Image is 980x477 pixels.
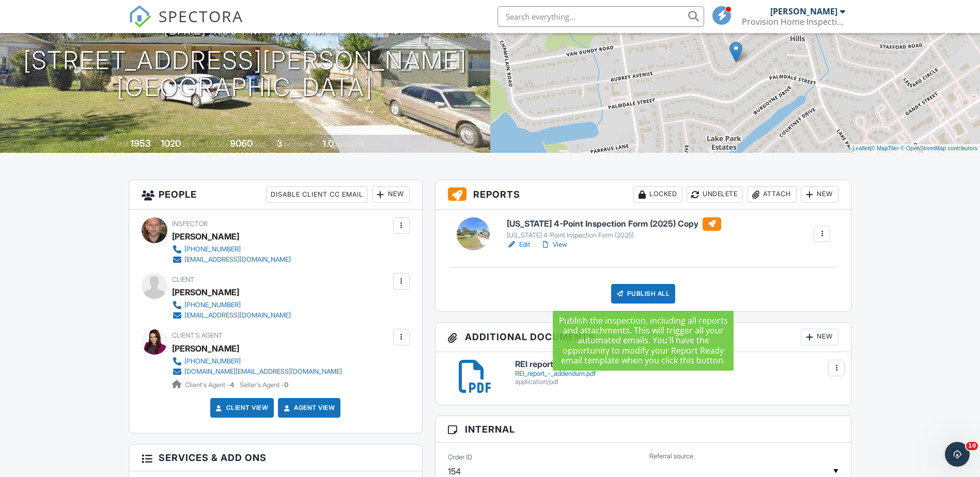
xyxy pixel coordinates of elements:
[507,217,721,240] a: [US_STATE] 4-Point Inspection Form (2025) Copy [US_STATE] 4-Point Inspection Form (2025)
[184,311,291,320] div: [EMAIL_ADDRESS][DOMAIN_NAME]
[230,381,234,389] strong: 4
[322,138,334,149] div: 1.0
[435,180,851,210] h3: Reports
[172,255,291,265] a: [EMAIL_ADDRESS][DOMAIN_NAME]
[284,381,288,389] strong: 0
[172,300,291,310] a: [PHONE_NUMBER]
[852,145,869,151] a: Leaflet
[184,301,241,309] div: [PHONE_NUMBER]
[515,360,839,386] a: REI report REI_report_-_addendum.pdf application/pdf
[129,5,151,28] img: The Best Home Inspection Software - Spectora
[742,17,845,27] div: Provision Home Inspections, LLC.
[164,23,325,37] h3: [DATE] 4:00 pm - 5:00 pm
[214,403,269,413] a: Client View
[185,381,236,389] span: Client's Agent -
[966,442,978,450] span: 10
[335,140,365,148] span: bathrooms
[172,284,239,300] div: [PERSON_NAME]
[649,452,693,461] label: Referral source
[172,367,342,377] a: [DOMAIN_NAME][EMAIL_ADDRESS][DOMAIN_NAME]
[945,442,970,467] iframe: Intercom live chat
[129,14,243,36] a: SPECTORA
[130,138,151,149] div: 1953
[515,378,839,386] div: application/pdf
[850,144,980,153] div: |
[900,145,977,151] a: © OpenStreetMap contributors
[207,140,228,148] span: Lot Size
[159,5,243,27] span: SPECTORA
[254,140,267,148] span: sq.ft.
[801,329,838,345] div: New
[277,138,283,149] div: 3
[540,240,567,250] a: View
[507,240,530,250] a: Edit
[129,180,422,210] h3: People
[184,256,291,264] div: [EMAIL_ADDRESS][DOMAIN_NAME]
[871,145,899,151] a: © MapTiler
[172,331,223,339] span: Client's Agent
[435,416,851,443] h3: Internal
[266,186,368,203] div: Disable Client CC Email
[611,284,676,304] div: Publish All
[172,276,194,283] span: Client
[23,47,467,102] h1: [STREET_ADDRESS][PERSON_NAME] [GEOGRAPHIC_DATA]
[172,356,342,367] a: [PHONE_NUMBER]
[172,244,291,255] a: [PHONE_NUMBER]
[633,186,682,203] div: Locked
[801,186,838,203] div: New
[770,6,837,17] div: [PERSON_NAME]
[687,186,743,203] div: Undelete
[372,186,410,203] div: New
[129,444,422,471] h3: Services & Add ons
[507,217,721,231] h6: [US_STATE] 4-Point Inspection Form (2025) Copy
[184,245,241,253] div: [PHONE_NUMBER]
[448,452,472,462] label: Order ID
[161,138,181,149] div: 1020
[515,360,839,369] h6: REI report
[507,231,721,240] div: [US_STATE] 4-Point Inspection Form (2025)
[435,323,851,352] h3: Additional Documents
[117,140,129,148] span: Built
[172,341,239,356] a: [PERSON_NAME]
[182,140,197,148] span: sq. ft.
[172,220,208,228] span: Inspector
[172,229,239,244] div: [PERSON_NAME]
[230,138,253,149] div: 9060
[282,403,335,413] a: Agent View
[515,370,839,378] div: REI_report_-_addendum.pdf
[184,368,342,376] div: [DOMAIN_NAME][EMAIL_ADDRESS][DOMAIN_NAME]
[184,357,241,365] div: [PHONE_NUMBER]
[172,310,291,321] a: [EMAIL_ADDRESS][DOMAIN_NAME]
[240,381,288,389] span: Seller's Agent -
[497,6,704,27] input: Search everything...
[284,140,313,148] span: bedrooms
[747,186,797,203] div: Attach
